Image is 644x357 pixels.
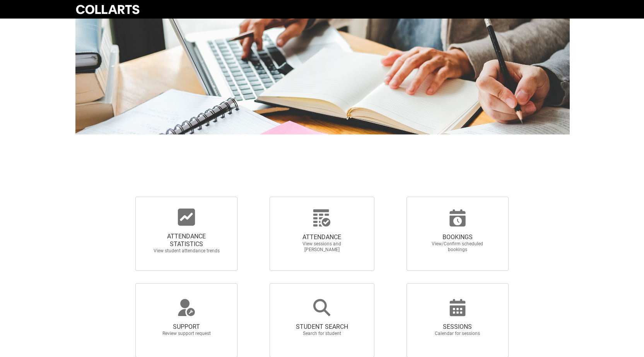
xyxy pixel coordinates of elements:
[288,331,356,337] span: Search for student
[152,233,220,248] span: ATTENDANCE STATISTICS
[152,331,220,337] span: Review support request
[566,8,570,9] button: User Profile
[288,241,356,253] span: View sessions and [PERSON_NAME]
[152,323,220,331] span: SUPPORT
[424,233,492,241] span: BOOKINGS
[424,323,492,331] span: SESSIONS
[288,233,356,241] span: ATTENDANCE
[424,241,492,253] span: View/Confirm scheduled bookings
[288,323,356,331] span: STUDENT SEARCH
[152,248,220,254] span: View student attendance trends
[424,331,492,337] span: Calendar for sessions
